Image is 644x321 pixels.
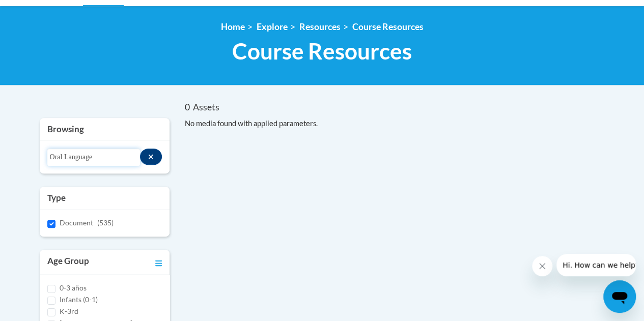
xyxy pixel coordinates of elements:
iframe: Close message [532,256,552,276]
input: Search resources [47,149,141,166]
button: Search resources [140,149,162,165]
iframe: Message from company [556,254,636,276]
a: Resources [299,21,341,32]
div: No media found with applied parameters. [185,118,605,129]
span: Course Resources [232,38,412,65]
a: Course Resources [352,21,424,32]
label: Infants (0-1) [60,294,98,305]
span: (535) [97,218,114,227]
a: Toggle collapse [155,255,162,269]
iframe: Button to launch messaging window [603,280,636,313]
span: Assets [193,102,219,112]
h3: Age Group [47,255,89,269]
label: 0-3 años [60,282,87,294]
h3: Browsing [47,123,162,135]
h3: Type [47,192,162,204]
span: Hi. How can we help? [6,7,82,15]
a: Home [221,21,245,32]
span: 0 [185,102,190,112]
span: Document [60,218,93,227]
label: K-3rd [60,306,78,317]
a: Explore [257,21,288,32]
